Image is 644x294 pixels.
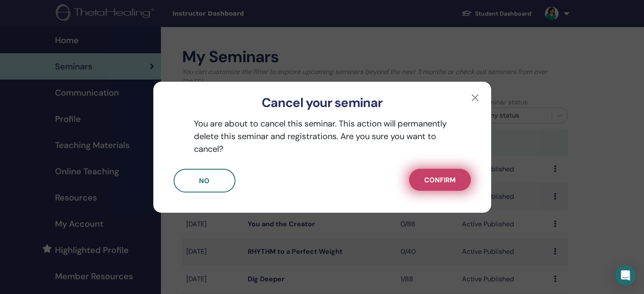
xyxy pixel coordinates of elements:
button: Confirm [409,169,471,191]
span: Confirm [424,176,456,184]
div: Open Intercom Messenger [615,265,636,286]
p: You are about to cancel this seminar. This action will permanently delete this seminar and regist... [174,117,471,155]
h3: Cancel your seminar [167,95,478,110]
button: No [174,169,235,192]
span: No [199,176,210,185]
